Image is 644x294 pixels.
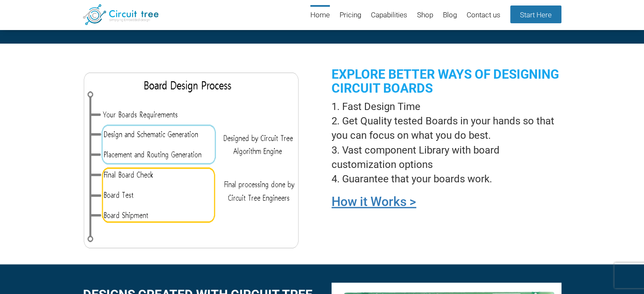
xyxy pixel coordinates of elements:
[417,5,433,26] a: Shop
[340,5,361,26] a: Pricing
[371,5,407,26] a: Capabilities
[467,5,500,26] a: Contact us
[332,143,561,172] li: Vast component Library with board customization options
[332,172,561,186] li: Guarantee that your boards work.
[332,99,561,114] li: Fast Design Time
[83,4,159,25] img: Circuit Tree
[510,5,561,23] a: Start Here
[332,194,416,209] a: How it Works >
[332,67,561,95] h2: Explore better ways of designing circuit boards
[332,114,561,143] li: Get Quality tested Boards in your hands so that you can focus on what you do best.
[310,5,330,26] a: Home
[443,5,457,26] a: Blog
